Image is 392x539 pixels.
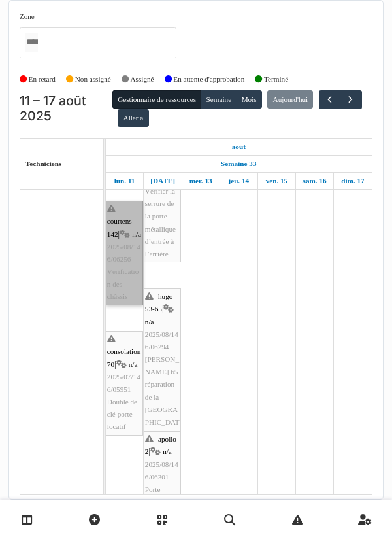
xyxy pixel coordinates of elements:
[75,74,111,85] label: Non assigné
[145,122,180,260] div: |
[225,173,252,189] a: 14 août 2025
[147,173,178,189] a: 12 août 2025
[186,173,216,189] a: 13 août 2025
[163,447,172,455] span: n/a
[201,90,237,109] button: Semaine
[107,398,137,430] span: Double de clé porte locatif
[29,74,56,85] label: En retard
[300,173,330,189] a: 16 août 2025
[129,360,138,368] span: n/a
[111,173,139,189] a: 11 août 2025
[218,156,259,172] a: Semaine 33
[145,355,180,438] span: [PERSON_NAME] 65 réparation de la [GEOGRAPHIC_DATA]
[145,330,178,351] span: 2025/08/146/06294
[25,33,38,52] input: Tous
[145,318,154,326] span: n/a
[236,90,262,109] button: Mois
[319,90,340,109] button: Précédent
[145,435,176,455] span: apollo 2
[229,139,249,155] a: 11 août 2025
[263,173,291,189] a: 15 août 2025
[25,160,62,167] span: Techniciens
[107,333,142,434] div: |
[131,74,154,85] label: Assigné
[107,347,141,368] span: consolation 70
[264,74,288,85] label: Terminé
[20,11,35,22] label: Zone
[112,90,201,109] button: Gestionnaire de ressources
[107,373,140,393] span: 2025/07/146/05951
[267,90,313,109] button: Aujourd'hui
[145,461,178,481] span: 2025/08/146/06301
[145,290,180,441] div: |
[338,173,367,189] a: 17 août 2025
[145,292,173,313] span: hugo 53-65
[118,109,148,128] button: Aller à
[20,94,112,124] h2: 11 – 17 août 2025
[173,74,244,85] label: En attente d'approbation
[340,90,361,109] button: Suivant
